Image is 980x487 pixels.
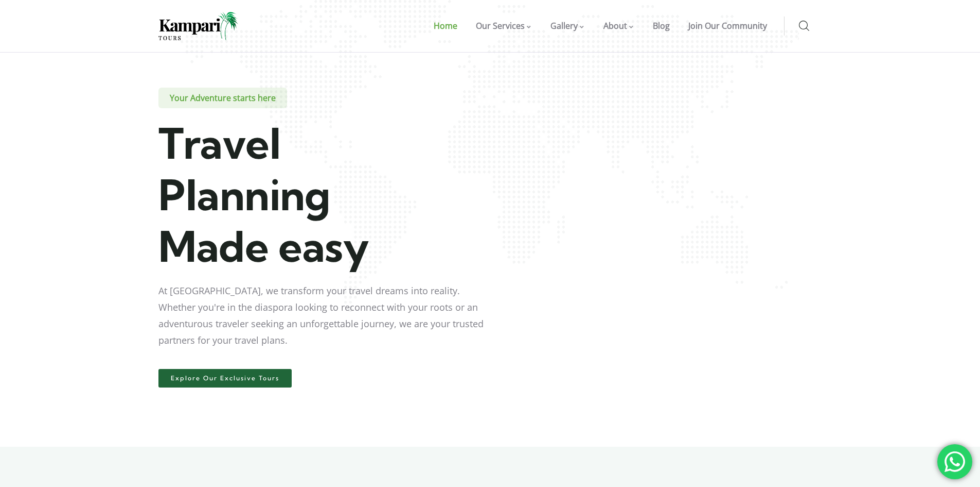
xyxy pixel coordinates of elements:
[158,117,369,273] span: Travel Planning Made easy
[434,20,457,31] span: Home
[937,444,972,479] div: 'Chat
[158,272,489,348] div: At [GEOGRAPHIC_DATA], we transform your travel dreams into reality. Whether you're in the diaspor...
[171,375,279,381] span: Explore Our Exclusive Tours
[158,12,238,40] img: Home
[653,20,670,31] span: Blog
[158,88,287,108] span: Your Adventure starts here
[158,369,292,388] a: Explore Our Exclusive Tours
[603,20,627,31] span: About
[688,20,767,31] span: Join Our Community
[550,20,578,31] span: Gallery
[476,20,525,31] span: Our Services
